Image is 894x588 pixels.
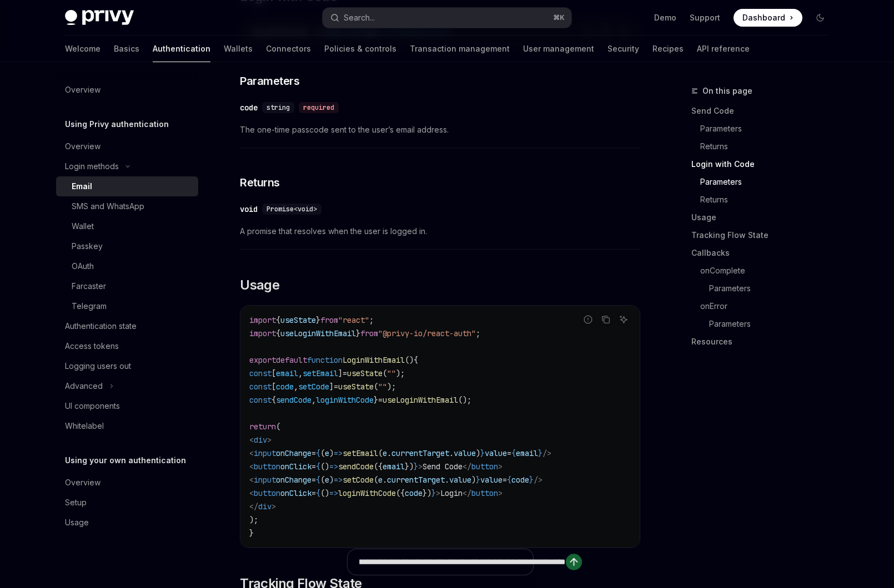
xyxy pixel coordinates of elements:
[476,475,480,485] span: }
[423,488,431,498] span: })
[56,196,198,216] a: SMS and WhatsApp
[691,120,838,138] a: Parameters
[267,205,317,214] span: Promise<void>
[529,475,534,485] span: }
[56,493,198,513] a: Setup
[338,462,374,472] span: sendCode
[378,448,383,458] span: (
[360,328,378,338] span: from
[343,368,347,378] span: =
[338,382,374,392] span: useState
[249,328,276,338] span: import
[652,36,684,62] a: Recipes
[65,83,101,97] div: Overview
[387,448,391,458] span: .
[410,36,510,62] a: Transaction management
[347,368,383,378] span: useState
[691,209,838,226] a: Usage
[224,36,253,62] a: Wallets
[249,462,254,472] span: <
[449,448,454,458] span: .
[65,516,89,529] div: Usage
[383,475,387,485] span: .
[607,36,639,62] a: Security
[276,382,294,392] span: code
[56,356,198,376] a: Logging users out
[359,549,566,575] input: Ask a question...
[691,226,838,244] a: Tracking Flow State
[691,155,838,173] a: Login with Code
[356,328,360,338] span: }
[240,102,258,113] div: code
[56,176,198,196] a: Email
[56,276,198,296] a: Farcaster
[56,473,198,493] a: Overview
[471,462,498,472] span: button
[329,382,334,392] span: ]
[480,448,485,458] span: }
[454,448,476,458] span: value
[65,140,101,153] div: Overview
[811,9,829,27] button: Toggle dark mode
[616,312,631,327] button: Ask AI
[65,399,120,413] div: UI components
[65,160,119,173] div: Login methods
[405,355,414,365] span: ()
[702,84,752,98] span: On this page
[383,395,458,405] span: useLoginWithEmail
[507,448,511,458] span: =
[387,368,396,378] span: ""
[65,359,131,373] div: Logging users out
[463,462,471,472] span: </
[480,475,503,485] span: value
[734,9,802,27] a: Dashboard
[369,315,374,325] span: ;
[65,320,137,333] div: Authentication state
[316,475,320,485] span: {
[249,488,254,498] span: <
[65,454,186,467] h5: Using your own authentication
[599,312,613,327] button: Copy the contents from the code block
[249,315,276,325] span: import
[65,419,104,433] div: Whitelabel
[276,395,312,405] span: sendCode
[507,475,511,485] span: {
[405,462,414,472] span: })
[323,8,571,28] button: Open search
[249,368,272,378] span: const
[343,475,374,485] span: setCode
[697,36,750,62] a: API reference
[72,200,144,213] div: SMS and WhatsApp
[378,475,383,485] span: e
[471,488,498,498] span: button
[114,36,139,62] a: Basics
[691,138,838,155] a: Returns
[312,488,316,498] span: =
[254,475,276,485] span: input
[690,12,720,23] a: Support
[325,448,329,458] span: e
[691,315,838,333] a: Parameters
[276,328,280,338] span: {
[267,103,290,112] span: string
[249,448,254,458] span: <
[378,382,387,392] span: ""
[56,296,198,316] a: Telegram
[56,80,198,100] a: Overview
[565,554,581,570] button: Send message
[249,355,276,365] span: export
[485,448,507,458] span: value
[276,475,312,485] span: onChange
[324,36,396,62] a: Policies & controls
[378,395,383,405] span: =
[56,156,198,176] button: Toggle Login methods section
[418,462,423,472] span: >
[72,280,106,293] div: Farcaster
[249,422,276,432] span: return
[272,395,276,405] span: {
[272,368,276,378] span: [
[344,11,375,24] div: Search...
[396,368,405,378] span: );
[56,256,198,276] a: OAuth
[258,501,272,511] span: div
